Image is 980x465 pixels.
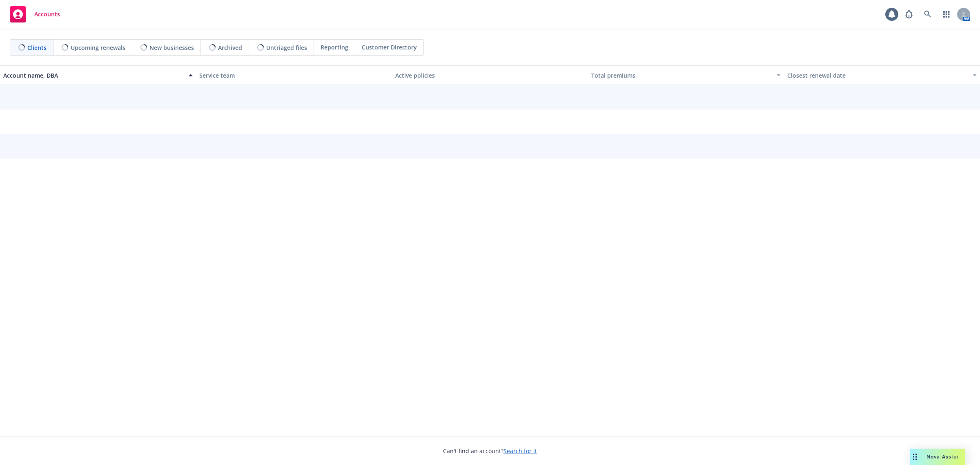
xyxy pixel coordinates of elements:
[591,71,772,80] div: Total premiums
[321,43,348,51] span: Reporting
[7,3,63,26] a: Accounts
[503,447,537,455] a: Search for it
[938,6,955,22] a: Switch app
[784,65,980,85] button: Closest renewal date
[927,453,959,460] span: Nova Assist
[910,449,920,465] div: Drag to move
[27,43,47,52] span: Clients
[392,65,588,85] button: Active policies
[910,449,965,465] button: Nova Assist
[196,65,392,85] button: Service team
[901,6,917,22] a: Report a Bug
[787,71,968,80] div: Closest renewal date
[71,43,125,52] span: Upcoming renewals
[199,71,389,80] div: Service team
[362,43,417,51] span: Customer Directory
[266,43,307,52] span: Untriaged files
[920,6,936,22] a: Search
[443,447,537,455] span: Can't find an account?
[588,65,784,85] button: Total premiums
[3,71,184,80] div: Account name, DBA
[395,71,585,80] div: Active policies
[34,11,60,18] span: Accounts
[149,43,194,52] span: New businesses
[218,43,242,52] span: Archived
